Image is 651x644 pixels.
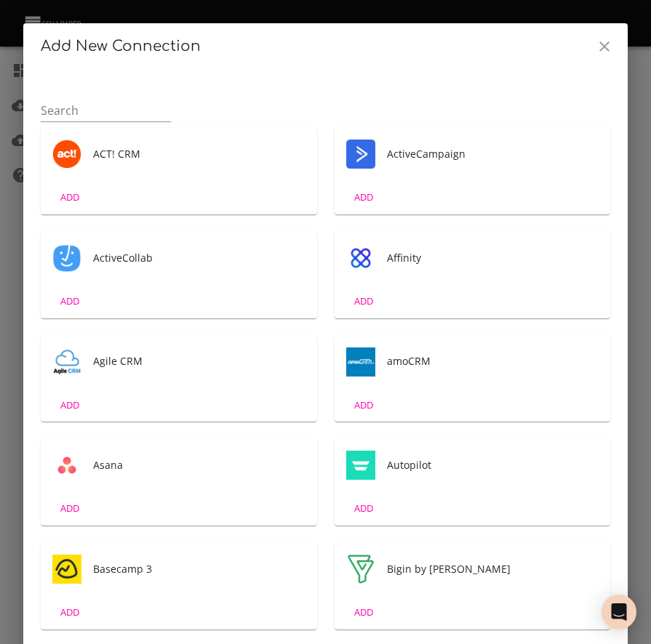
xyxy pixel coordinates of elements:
[344,604,383,621] span: ADD
[41,35,610,58] h2: Add New Connection
[344,189,383,206] span: ADD
[52,451,81,480] img: Asana
[52,347,81,377] div: Tool
[340,186,387,209] button: ADD
[346,243,375,273] img: Affinity
[340,601,387,624] button: ADD
[47,497,93,520] button: ADD
[93,458,305,472] span: Asana
[52,347,81,377] img: Agile CRM
[387,458,599,472] span: Autopilot
[346,140,375,169] div: Tool
[346,347,375,377] div: Tool
[346,347,375,377] img: amoCRM
[50,397,89,414] span: ADD
[346,451,375,480] img: Autopilot
[47,186,93,209] button: ADD
[52,555,81,584] div: Tool
[387,147,599,161] span: ActiveCampaign
[346,555,375,584] img: Bigin by Zoho CRM
[47,290,93,313] button: ADD
[587,29,622,64] button: Close
[50,604,89,621] span: ADD
[93,251,305,265] span: ActiveCollab
[340,497,387,520] button: ADD
[344,500,383,517] span: ADD
[47,394,93,416] button: ADD
[387,354,599,369] span: amoCRM
[50,500,89,517] span: ADD
[52,140,81,169] img: ACT! CRM
[93,147,305,161] span: ACT! CRM
[346,243,375,273] div: Tool
[387,562,599,576] span: Bigin by [PERSON_NAME]
[346,140,375,169] img: ActiveCampaign
[50,293,89,310] span: ADD
[340,394,387,416] button: ADD
[52,243,81,273] img: ActiveCollab
[47,601,93,624] button: ADD
[387,251,599,265] span: Affinity
[93,562,305,576] span: Basecamp 3
[52,555,81,584] img: Basecamp 3
[52,243,81,273] div: Tool
[52,140,81,169] div: Tool
[52,451,81,480] div: Tool
[93,354,305,369] span: Agile CRM
[344,397,383,414] span: ADD
[346,555,375,584] div: Tool
[602,595,636,629] div: Open Intercom Messenger
[344,293,383,310] span: ADD
[340,290,387,313] button: ADD
[346,451,375,480] div: Tool
[50,189,89,206] span: ADD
